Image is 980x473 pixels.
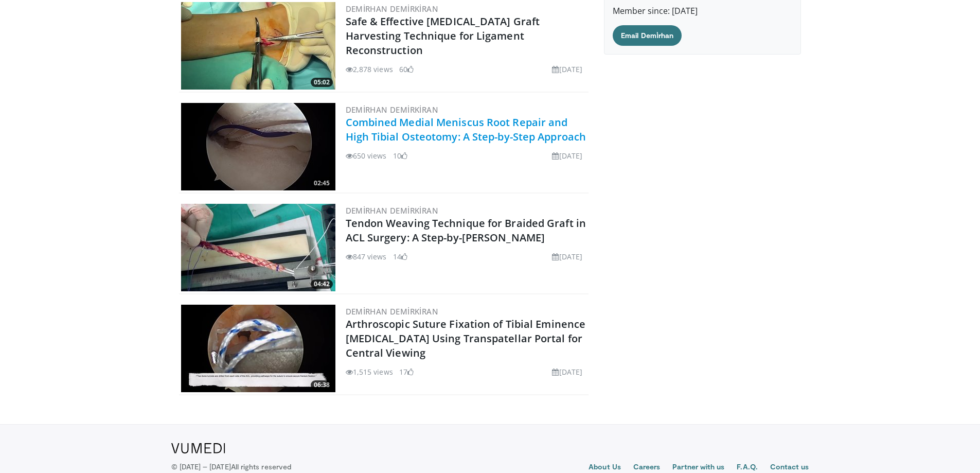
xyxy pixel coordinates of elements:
img: VuMedi Logo [171,443,225,453]
a: 04:42 [181,204,335,291]
span: 04:42 [311,279,333,289]
a: DEMİRHAN DEMİRKİRAN [346,104,439,115]
a: Arthroscopic Suture Fixation of Tibial Eminence [MEDICAL_DATA] Using Transpatellar Portal for Cen... [346,317,586,360]
span: 05:02 [311,78,333,87]
li: 2,878 views [346,64,393,75]
a: DEMİRHAN DEMİRKİRAN [346,205,439,216]
a: 06:38 [181,305,335,392]
img: 1fca22b5-f503-4bc3-a795-cd545f2e0615.300x170_q85_crop-smart_upscale.jpg [181,103,335,190]
a: 02:45 [181,103,335,190]
li: 847 views [346,251,387,262]
li: 17 [399,366,414,377]
a: Combined Medial Meniscus Root Repair and High Tibial Osteotomy: A Step-by-Step Approach [346,115,586,144]
a: Email Demi̇rhan [613,25,682,46]
p: © [DATE] – [DATE] [171,462,292,472]
li: 60 [399,64,414,75]
li: [DATE] [552,64,582,75]
img: 06746c36-377a-4b3d-bce9-4d7357596aad.300x170_q85_crop-smart_upscale.jpg [181,204,335,291]
li: [DATE] [552,251,582,262]
span: 06:38 [311,380,333,390]
li: 1,515 views [346,366,393,377]
img: 1450d8b6-5e6e-44ec-94b4-d4d015f1329c.300x170_q85_crop-smart_upscale.jpg [181,305,335,392]
img: 4c88353a-2dad-41d0-8843-3777994170dc.300x170_q85_crop-smart_upscale.jpg [181,2,335,90]
a: Tendon Weaving Technique for Braided Graft in ACL Surgery: A Step-by-[PERSON_NAME] [346,216,586,244]
p: Member since: [DATE] [613,5,792,17]
li: [DATE] [552,150,582,161]
a: 05:02 [181,2,335,90]
li: 14 [393,251,407,262]
li: 10 [393,150,407,161]
a: DEMİRHAN DEMİRKİRAN [346,4,439,14]
span: All rights reserved [231,462,291,471]
a: Safe & Effective [MEDICAL_DATA] Graft Harvesting Technique for Ligament Reconstruction [346,14,540,57]
span: 02:45 [311,179,333,188]
a: DEMİRHAN DEMİRKİRAN [346,306,439,317]
li: 650 views [346,150,387,161]
li: [DATE] [552,366,582,377]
